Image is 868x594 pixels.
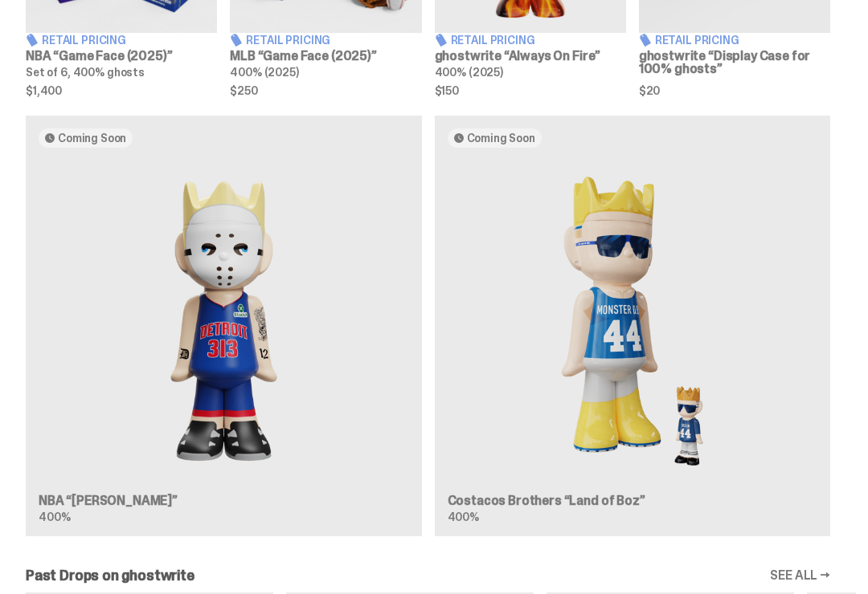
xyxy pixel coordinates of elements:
h3: NBA “Game Face (2025)” [26,50,217,63]
h3: ghostwrite “Always On Fire” [435,50,626,63]
span: Retail Pricing [655,35,739,46]
img: Land of Boz [448,161,818,482]
span: Retail Pricing [42,35,126,46]
span: Coming Soon [58,132,126,144]
span: Retail Pricing [451,35,535,46]
h2: Past Drops on ghostwrite [26,568,194,583]
span: $1,400 [26,85,217,96]
a: SEE ALL → [770,569,830,582]
h3: NBA “[PERSON_NAME]” [39,494,409,507]
img: Eminem [39,161,409,482]
span: 400% [39,510,70,524]
span: $250 [230,85,421,96]
h3: MLB “Game Face (2025)” [230,50,421,63]
span: $20 [639,85,830,96]
span: Set of 6, 400% ghosts [26,65,145,79]
span: 400% (2025) [230,65,298,79]
span: Retail Pricing [246,35,330,46]
span: 400% [448,510,479,524]
span: $150 [435,85,626,96]
h3: ghostwrite “Display Case for 100% ghosts” [639,50,830,75]
h3: Costacos Brothers “Land of Boz” [448,494,818,507]
span: 400% (2025) [435,65,503,79]
span: Coming Soon [467,132,535,144]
